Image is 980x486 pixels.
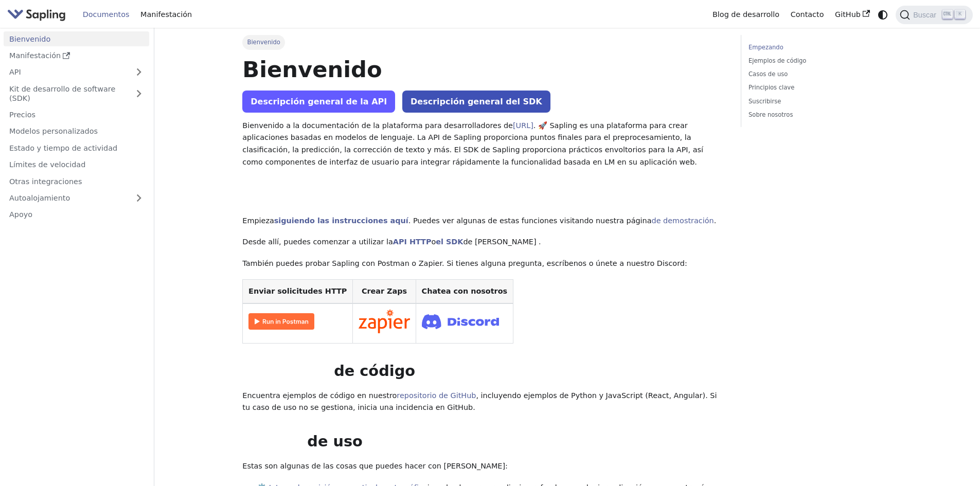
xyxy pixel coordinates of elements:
[707,7,785,23] a: Blog de desarrollo
[242,391,397,400] font: Encuentra ejemplos de código en nuestro
[408,217,652,225] font: . Puedes ver algunas de estas funciones visitando nuestra página
[835,10,861,19] font: GitHub
[242,91,395,113] a: Descripción general de la API
[9,68,21,76] font: API
[422,311,499,332] img: Únete a Discord
[749,69,888,79] a: Casos de uso
[140,10,192,19] font: Manifestación
[714,217,717,225] font: .
[749,70,788,78] font: Casos de uso
[749,98,781,105] font: Suscribirse
[749,57,806,64] font: Ejemplos de código
[749,111,793,118] font: Sobre nosotros
[749,43,888,52] a: Empezando
[274,217,408,225] a: siguiendo las instrucciones aquí
[242,259,687,267] font: También puedes probar Sapling con Postman o Zapier. Si tienes alguna pregunta, escríbenos o únete...
[359,310,410,333] img: Conectarse en Zapier
[4,65,129,80] a: API
[749,44,783,51] font: Empezando
[896,6,972,24] button: Buscar (Ctrl+K)
[749,84,794,91] font: Principios clave
[4,207,149,222] a: Apoyo
[334,362,415,380] font: de código
[248,313,314,330] img: Corre en Cartero
[4,140,149,155] a: Estado y tiempo de actividad
[9,210,32,219] font: Apoyo
[242,57,382,82] font: Bienvenido
[913,11,936,19] font: Buscar
[411,97,542,106] font: Descripción general del SDK
[397,391,476,400] a: repositorio de GitHub
[4,48,149,63] a: Manifestación
[712,10,779,19] font: Blog de desarrollo
[463,238,541,246] font: de [PERSON_NAME] .
[83,10,130,19] font: Documentos
[4,174,149,189] a: Otras integraciones
[9,51,61,60] font: Manifestación
[422,287,508,295] font: Chatea con nosotros
[7,7,69,22] a: Sapling.ai
[402,91,550,113] a: Descripción general del SDK
[4,124,149,139] a: Modelos personalizados
[129,65,149,80] button: Expandir la categoría 'API' de la barra lateral
[129,81,149,105] button: Expandir la categoría de la barra lateral 'SDK'
[436,238,463,246] a: el SDK
[9,127,98,135] font: Modelos personalizados
[4,31,149,46] a: Bienvenido
[7,7,66,22] img: Sapling.ai
[431,238,436,246] font: o
[135,7,198,23] a: Manifestación
[77,7,135,23] a: Documentos
[4,157,149,172] a: Límites de velocidad
[749,110,888,120] a: Sobre nosotros
[242,121,513,130] font: Bienvenido a la documentación de la plataforma para desarrolladores de
[9,144,117,152] font: Estado y tiempo de actividad
[749,83,888,93] a: Principios clave
[513,121,533,130] a: [URL]
[4,107,149,122] a: Precios
[247,39,280,46] font: Bienvenido
[9,85,115,102] font: Kit de desarrollo de software (SDK)
[9,111,35,119] font: Precios
[242,35,726,49] nav: Pan rallado
[4,81,129,105] a: Kit de desarrollo de software (SDK)
[4,191,149,206] a: Autoalojamiento
[829,7,875,23] a: GitHub
[393,238,432,246] a: API HTTP
[242,391,717,412] font: , incluyendo ejemplos de Python y JavaScript (React, Angular). Si tu caso de uso no se gestiona, ...
[9,35,50,43] font: Bienvenido
[242,217,274,225] font: Empieza
[955,10,965,19] kbd: K
[785,7,829,23] a: Contacto
[652,217,714,225] a: de demostración
[307,433,363,450] font: de uso
[242,462,508,470] font: Estas son algunas de las cosas que puedes hacer con [PERSON_NAME]:
[9,177,82,186] font: Otras integraciones
[791,10,824,19] font: Contacto
[251,97,387,106] font: Descripción general de la API
[749,56,888,66] a: Ejemplos de código
[9,194,70,202] font: Autoalojamiento
[242,238,393,246] font: Desde allí, puedes comenzar a utilizar la
[248,287,347,295] font: Enviar solicitudes HTTP
[749,97,888,106] a: Suscribirse
[9,160,85,169] font: Límites de velocidad
[242,121,703,166] font: . 🚀 Sapling es una plataforma para crear aplicaciones basadas en modelos de lenguaje. La API de S...
[362,287,407,295] font: Crear Zaps
[876,7,890,22] button: Cambiar entre modo oscuro y claro (actualmente modo sistema)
